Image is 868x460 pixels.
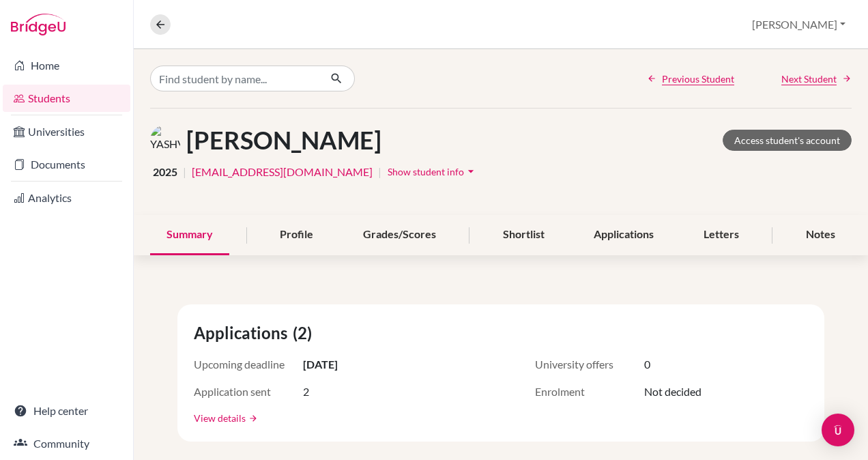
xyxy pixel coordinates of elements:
span: Not decided [644,384,701,400]
h1: [PERSON_NAME] [186,126,381,155]
input: Find student by name... [150,66,319,91]
button: Show student infoarrow_drop_down [387,161,478,182]
img: YASHVI MAHESH GAJERA's avatar [150,125,181,156]
a: Next Student [781,72,852,86]
span: (2) [293,321,317,345]
a: Home [3,52,130,79]
img: Bridge-U [11,14,66,35]
a: Help center [3,397,130,425]
div: Letters [687,215,755,255]
span: Previous Student [662,72,734,86]
span: University offers [535,356,644,373]
a: Access student's account [723,130,852,151]
a: arrow_forward [246,414,258,423]
a: View details [194,411,246,425]
span: Enrolment [535,384,644,400]
a: Students [3,85,130,112]
i: arrow_drop_down [464,164,478,178]
a: [EMAIL_ADDRESS][DOMAIN_NAME] [192,164,373,180]
span: Applications [194,321,293,345]
span: 2025 [153,164,177,180]
span: 0 [644,356,650,373]
a: Previous Student [647,72,734,86]
a: Community [3,430,130,457]
span: Next Student [781,72,837,86]
div: Summary [150,215,229,255]
span: Application sent [194,384,303,400]
span: | [378,164,381,180]
div: Applications [577,215,670,255]
a: Universities [3,118,130,145]
div: Grades/Scores [347,215,452,255]
a: Documents [3,151,130,178]
span: 2 [303,384,309,400]
span: [DATE] [303,356,338,373]
span: | [183,164,186,180]
a: Analytics [3,184,130,212]
div: Shortlist [487,215,561,255]
span: Show student info [388,166,464,177]
span: Upcoming deadline [194,356,303,373]
div: Open Intercom Messenger [822,414,854,446]
div: Notes [790,215,852,255]
button: [PERSON_NAME] [746,12,852,38]
div: Profile [263,215,330,255]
